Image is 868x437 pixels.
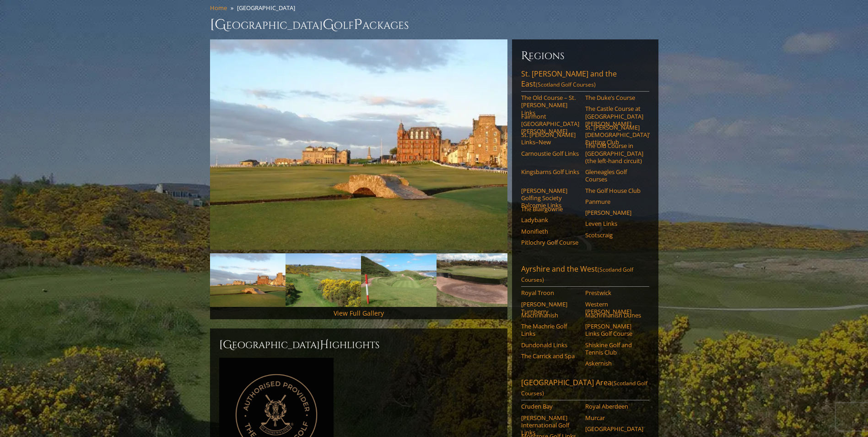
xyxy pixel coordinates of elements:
[320,338,329,352] span: H
[521,403,579,410] a: Cruden Bay
[521,311,579,319] a: Machrihanish
[585,341,643,356] a: Shiskine Golf and Tennis Club
[521,216,579,224] a: Ladybank
[585,124,643,146] a: St. [PERSON_NAME] [DEMOGRAPHIC_DATA]’ Putting Club
[521,205,579,213] a: The Blairgowrie
[237,4,299,12] li: [GEOGRAPHIC_DATA]
[521,289,579,296] a: Royal Troon
[210,16,658,34] h1: [GEOGRAPHIC_DATA] olf ackages
[585,105,643,127] a: The Castle Course at [GEOGRAPHIC_DATA][PERSON_NAME]
[585,403,643,410] a: Royal Aberdeen
[521,69,649,92] a: St. [PERSON_NAME] and the East(Scotland Golf Courses)
[585,220,643,227] a: Leven Links
[521,131,579,146] a: St. [PERSON_NAME] Links–New
[521,113,579,135] a: Fairmont [GEOGRAPHIC_DATA][PERSON_NAME]
[521,187,579,209] a: [PERSON_NAME] Golfing Society Balcomie Links
[521,228,579,235] a: Monifieth
[521,49,649,63] h6: Regions
[585,231,643,239] a: Scotscraig
[521,341,579,349] a: Dundonald Links
[219,338,498,352] h2: [GEOGRAPHIC_DATA] ighlights
[521,168,579,175] a: Kingsbarns Golf Links
[536,81,596,88] span: (Scotland Golf Courses)
[521,150,579,157] a: Carnoustie Golf Links
[210,4,227,12] a: Home
[521,239,579,246] a: Pitlochry Golf Course
[521,264,649,287] a: Ayrshire and the West(Scotland Golf Courses)
[585,311,643,319] a: Machrihanish Dunes
[521,94,579,116] a: The Old Course – St. [PERSON_NAME] Links
[585,322,643,338] a: [PERSON_NAME] Links Golf Course
[585,94,643,101] a: The Duke’s Course
[585,289,643,296] a: Prestwick
[521,322,579,338] a: The Machrie Golf Links
[585,168,643,183] a: Gleneagles Golf Courses
[521,352,579,360] a: The Carrick and Spa
[323,16,334,34] span: G
[521,379,647,397] span: (Scotland Golf Courses)
[585,360,643,367] a: Askernish
[521,300,579,316] a: [PERSON_NAME] Turnberry
[585,187,643,194] a: The Golf House Club
[585,414,643,421] a: Murcar
[334,309,384,317] a: View Full Gallery
[521,377,649,400] a: [GEOGRAPHIC_DATA] Area(Scotland Golf Courses)
[585,198,643,205] a: Panmure
[585,425,643,432] a: [GEOGRAPHIC_DATA]
[585,300,643,316] a: Western [PERSON_NAME]
[585,142,643,164] a: The Old Course in [GEOGRAPHIC_DATA] (the left-hand circuit)
[354,16,362,34] span: P
[521,266,633,284] span: (Scotland Golf Courses)
[585,209,643,216] a: [PERSON_NAME]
